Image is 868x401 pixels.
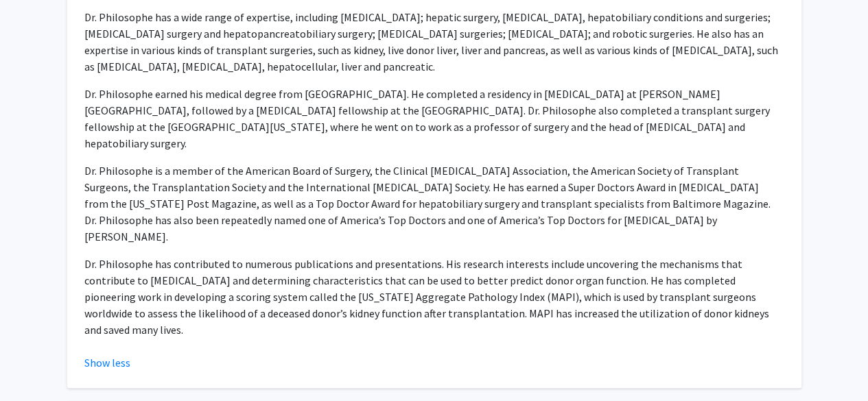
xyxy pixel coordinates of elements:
[84,162,784,245] p: Dr. Philosophe is a member of the American Board of Surgery, the Clinical [MEDICAL_DATA] Associat...
[84,9,784,75] p: Dr. Philosophe has a wide range of expertise, including [MEDICAL_DATA]; hepatic surgery, [MEDICAL...
[10,339,58,391] iframe: Chat
[84,86,784,151] p: Dr. Philosophe earned his medical degree from [GEOGRAPHIC_DATA]. He completed a residency in [MED...
[84,354,130,371] button: Show less
[84,256,784,338] p: Dr. Philosophe has contributed to numerous publications and presentations. His research interests...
